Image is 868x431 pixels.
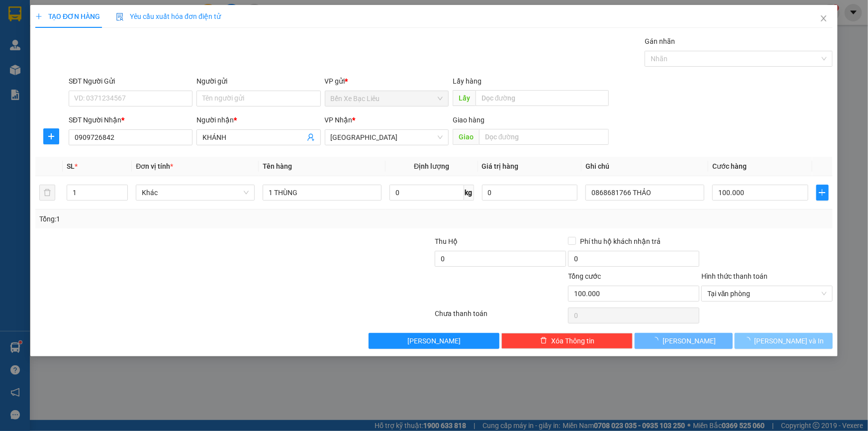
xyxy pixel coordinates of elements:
span: plus [44,132,59,140]
button: plus [816,185,829,201]
span: Định lượng [414,162,449,170]
input: 0 [482,185,578,201]
span: close [820,14,828,22]
div: Người gửi [196,76,320,87]
button: deleteXóa Thông tin [501,333,633,349]
span: environment [57,24,65,32]
span: Khác [142,185,249,200]
button: Close [810,5,838,33]
span: Lấy hàng [453,77,482,85]
span: loading [744,337,755,344]
label: Hình thức thanh toán [701,272,768,280]
div: VP gửi [325,76,449,87]
span: Sài Gòn [331,130,443,145]
span: TẠO ĐƠN HÀNG [35,12,100,20]
span: phone [57,36,65,44]
span: Đơn vị tính [136,162,173,170]
span: Xóa Thông tin [551,335,594,346]
span: [PERSON_NAME] và In [755,335,824,346]
button: [PERSON_NAME] và In [735,333,833,349]
span: Giao [453,129,479,145]
div: Tổng: 1 [39,214,335,224]
input: Dọc đường [476,90,609,106]
input: Ghi Chú [585,185,704,201]
span: kg [464,185,474,201]
span: VP Nhận [325,116,353,124]
button: [PERSON_NAME] [369,333,500,349]
div: Chưa thanh toán [434,308,568,325]
button: delete [39,185,55,201]
li: 0946 508 595 [4,34,190,47]
span: plus [817,189,828,197]
span: Giá trị hàng [482,162,519,170]
li: 995 [PERSON_NAME] [4,22,190,34]
span: delete [540,337,547,345]
span: Tên hàng [263,162,292,170]
div: SĐT Người Gửi [69,76,193,87]
span: Cước hàng [712,162,747,170]
span: Tại văn phòng [707,286,827,301]
b: Nhà Xe Hà My [57,6,132,19]
span: [PERSON_NAME] [407,335,461,346]
span: Lấy [453,90,476,106]
th: Ghi chú [581,157,708,176]
span: Thu Hộ [435,237,458,245]
span: Giao hàng [453,116,484,124]
span: [PERSON_NAME] [663,335,716,346]
span: Bến Xe Bạc Liêu [331,91,443,106]
span: Tổng cước [568,272,601,280]
img: icon [116,13,124,21]
div: Người nhận [196,114,320,125]
div: SĐT Người Nhận [69,114,193,125]
span: Phí thu hộ khách nhận trả [576,236,665,247]
span: plus [35,13,42,20]
span: SL [67,162,75,170]
label: Gán nhãn [645,37,675,45]
button: plus [43,128,59,144]
span: loading [652,337,663,344]
b: GỬI : Bến Xe Bạc Liêu [4,62,138,79]
span: user-add [307,133,315,141]
span: Yêu cầu xuất hóa đơn điện tử [116,12,221,20]
button: [PERSON_NAME] [635,333,733,349]
input: Dọc đường [479,129,609,145]
input: VD: Bàn, Ghế [263,185,382,201]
